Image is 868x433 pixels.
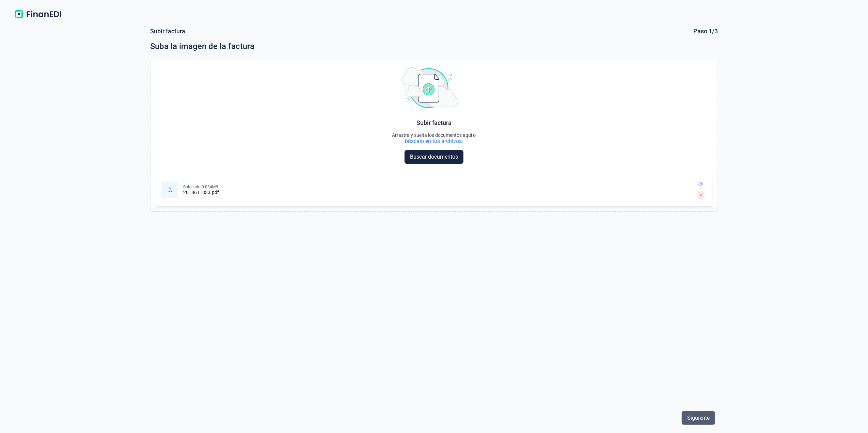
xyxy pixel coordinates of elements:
div: 2018611833.pdf [183,190,219,195]
div: Suba la imagen de la factura [150,41,718,52]
span: Buscar documentos [410,153,458,161]
img: Logo de aplicación [11,8,65,20]
div: Paso 1/3 [693,27,718,35]
div: búscalo en tus archivos. [405,138,463,145]
div: Subir factura [416,119,452,127]
img: upload img [401,67,459,108]
div: búscalo en tus archivos. [392,138,476,145]
div: Arrastra y suelta los documentos aquí o [392,132,476,138]
div: Subir factura [150,27,185,35]
span: Siguiente [687,414,710,422]
button: Buscar documentos [405,150,463,164]
button: Siguiente [682,411,715,425]
div: Subiendo: 0.034MB [183,184,219,190]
